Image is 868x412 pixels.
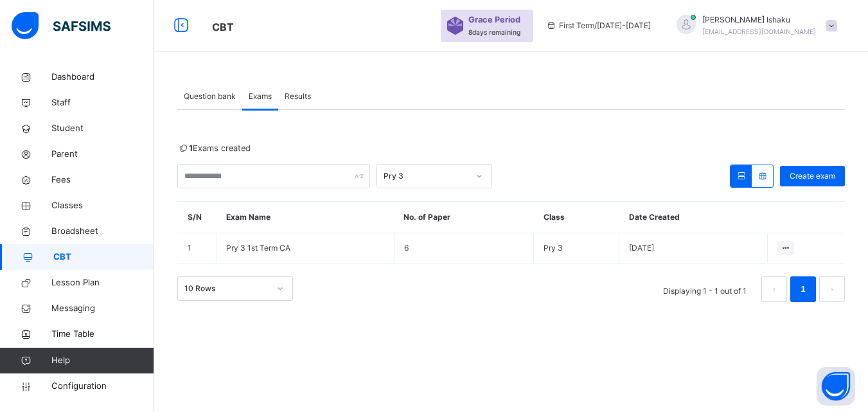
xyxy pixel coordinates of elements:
span: Broadsheet [51,225,154,238]
li: 下一页 [819,276,845,302]
span: Configuration [51,380,154,393]
td: 6 [394,233,534,264]
b: 1 [189,143,193,153]
span: Results [285,91,311,102]
span: Lesson Plan [51,276,154,289]
span: Exams [249,91,272,102]
span: Student [51,122,154,135]
div: MichaelIshaku [664,14,844,37]
span: [EMAIL_ADDRESS][DOMAIN_NAME] [702,28,816,35]
th: Class [534,202,619,233]
th: No. of Paper [394,202,534,233]
button: prev page [761,276,787,302]
a: 1 [797,281,809,298]
span: Parent [51,148,154,161]
img: safsims [12,12,111,39]
span: CBT [53,251,154,264]
span: session/term information [546,20,651,31]
span: Create exam [790,170,835,182]
span: Dashboard [51,71,154,84]
td: 1 [178,233,217,264]
span: [PERSON_NAME] Ishaku [702,14,816,26]
li: Displaying 1 - 1 out of 1 [653,276,756,302]
span: Fees [51,174,154,186]
td: Pry 3 [534,233,619,264]
span: Classes [51,199,154,212]
div: 10 Rows [184,283,269,294]
li: 1 [790,276,816,302]
span: Time Table [51,328,154,341]
span: 8 days remaining [468,28,520,36]
span: Staff [51,96,154,109]
span: Grace Period [468,13,520,26]
li: 上一页 [761,276,787,302]
span: Exams created [177,143,251,153]
span: Pry 3 1st Term CA [226,243,290,253]
button: Open asap [817,367,855,406]
th: S/N [178,202,217,233]
span: Messaging [51,302,154,315]
button: next page [819,276,845,302]
td: [DATE] [619,233,767,264]
span: CBT [212,21,234,33]
span: Question bank [184,91,236,102]
th: Date Created [619,202,767,233]
img: sticker-purple.71386a28dfed39d6af7621340158ba97.svg [447,17,463,35]
span: Help [51,354,154,367]
div: Pry 3 [384,170,468,182]
th: Exam Name [217,202,394,233]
